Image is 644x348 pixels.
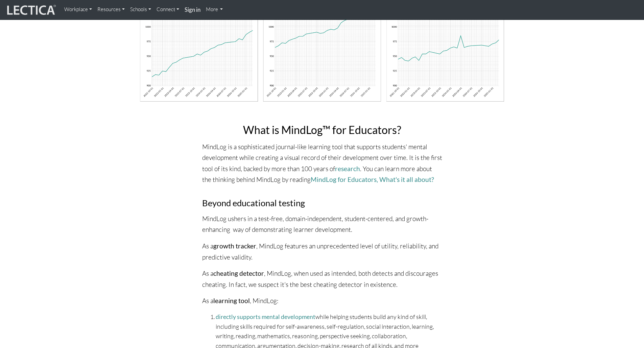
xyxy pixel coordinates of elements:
[213,242,256,250] strong: growth tracker
[154,3,182,16] a: Connect
[62,3,95,16] a: Workplace
[182,3,203,17] a: Sign in
[202,213,442,235] p: MindLog ushers in a test-free, domain-independent, student-centered, and growth-enhancing way of ...
[140,2,505,103] img: mindlog-chart-banner.png
[202,141,442,186] p: MindLog is a sophisticated journal-like learning tool that supports students' mental development ...
[202,198,442,208] h3: Beyond educational testing
[202,124,442,136] h2: What is MindLog™ for Educators?
[185,6,200,13] strong: Sign in
[335,165,360,172] a: research
[311,176,434,183] a: MindLog for Educators‚ What's it all about?
[95,3,127,16] a: Resources
[202,241,442,263] p: As a , MindLog features an unprecedented level of utility, reliability, and predictive validity.
[127,3,154,16] a: Schools
[213,297,250,304] strong: learning tool
[202,295,442,306] p: As a , MindLog:
[213,269,264,277] strong: cheating detector
[202,268,442,290] p: As a , MindLog, when used as intended, both detects and discourages cheating. In fact, we suspect...
[216,313,315,320] a: directly supports mental development
[5,4,56,17] img: lecticalive
[203,3,226,16] a: More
